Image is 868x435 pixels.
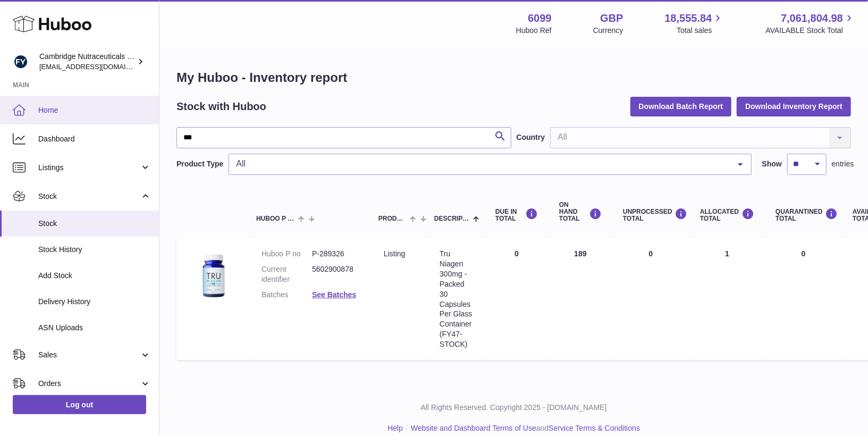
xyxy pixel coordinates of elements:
[434,215,470,222] span: Description
[485,238,549,360] td: 0
[765,26,855,36] span: AVAILABLE Stock Total
[765,11,855,36] a: 7,061,804.98 AVAILABLE Stock Total
[38,245,151,255] span: Stock History
[802,249,806,258] span: 0
[262,249,312,259] dt: Huboo P no
[176,159,223,169] label: Product Type
[38,105,151,115] span: Home
[517,132,545,143] label: Country
[664,11,712,26] span: 18,555.84
[762,159,782,169] label: Show
[832,159,854,169] span: entries
[407,423,640,433] li: and
[689,238,765,360] td: 1
[13,54,29,70] img: huboo@camnutra.com
[176,69,851,86] h1: My Huboo - Inventory report
[187,249,240,302] img: product image
[38,191,140,202] span: Stock
[38,350,140,360] span: Sales
[233,158,729,169] span: All
[630,97,732,116] button: Download Batch Report
[700,208,754,222] div: ALLOCATED Total
[593,26,623,36] div: Currency
[549,238,612,360] td: 189
[312,249,363,259] dd: P-289326
[176,99,266,114] h2: Stock with Huboo
[256,215,296,222] span: Huboo P no
[38,271,151,281] span: Add Stock
[39,52,135,72] div: Cambridge Nutraceuticals Ltd
[612,238,689,360] td: 0
[559,202,602,223] div: ON HAND Total
[440,249,474,349] div: Tru Niagen 300mg - Packed 30 Capsules Per Glass Container (FY47-STOCK)
[623,208,679,222] div: UNPROCESSED Total
[39,62,156,71] span: [EMAIL_ADDRESS][DOMAIN_NAME]
[38,134,151,144] span: Dashboard
[600,11,623,26] strong: GBP
[262,290,312,300] dt: Batches
[387,424,403,432] a: Help
[378,215,407,222] span: Product Type
[38,323,151,333] span: ASN Uploads
[312,290,356,299] a: See Batches
[677,26,724,36] span: Total sales
[495,208,538,222] div: DUE IN TOTAL
[38,379,140,389] span: Orders
[737,97,851,116] button: Download Inventory Report
[384,249,405,258] span: listing
[516,26,552,36] div: Huboo Ref
[312,264,363,285] dd: 5602900878
[664,11,724,36] a: 18,555.84 Total sales
[528,11,552,26] strong: 6099
[411,424,536,432] a: Website and Dashboard Terms of Use
[38,297,151,307] span: Delivery History
[781,11,843,26] span: 7,061,804.98
[549,424,640,432] a: Service Terms & Conditions
[262,264,312,285] dt: Current identifier
[38,219,151,229] span: Stock
[38,163,140,173] span: Listings
[776,208,831,222] div: QUARANTINED Total
[13,395,146,414] a: Log out
[168,403,859,413] p: All Rights Reserved. Copyright 2025 - [DOMAIN_NAME]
